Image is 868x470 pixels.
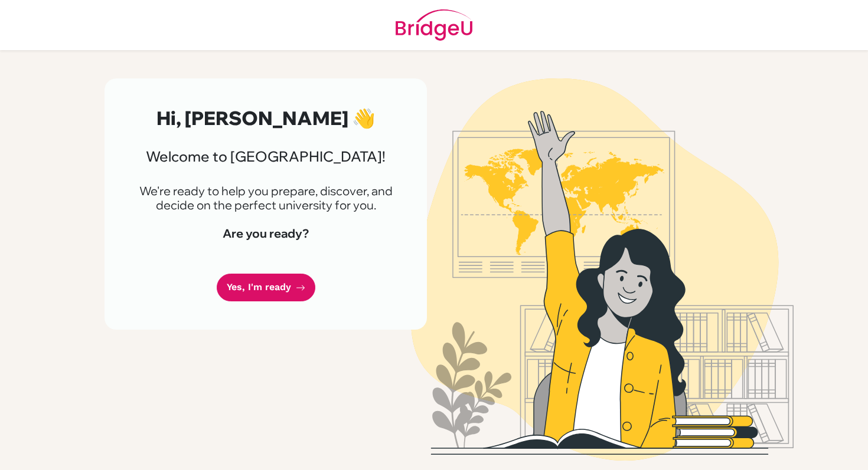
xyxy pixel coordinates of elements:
h4: Are you ready? [133,226,399,241]
h2: Hi, [PERSON_NAME] 👋 [133,107,399,129]
p: We're ready to help you prepare, discover, and decide on the perfect university for you. [133,184,399,212]
h3: Welcome to [GEOGRAPHIC_DATA]! [133,148,399,165]
a: Yes, I'm ready [217,274,315,301]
